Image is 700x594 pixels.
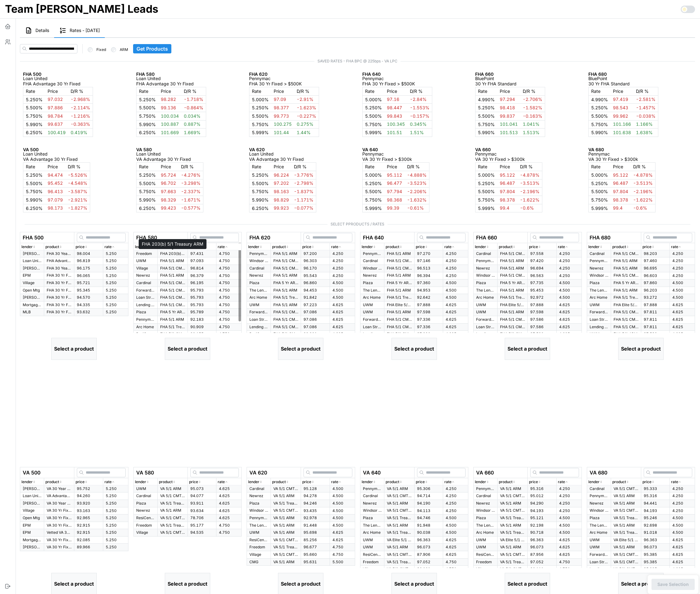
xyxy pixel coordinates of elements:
[498,479,527,485] button: product
[588,95,610,104] td: %
[297,130,311,135] span: 1.44%
[218,479,225,485] p: rate
[475,81,545,87] p: 30 Yr FHA Standard
[497,87,520,95] td: Price
[498,244,527,250] button: product
[611,479,641,485] button: product
[636,121,653,127] span: 1.166%
[528,479,556,485] button: price
[249,76,319,81] p: Pennymac
[523,105,542,110] span: -1.582%
[136,104,158,112] td: %
[642,479,651,485] p: price
[410,97,427,102] span: -2.84%
[475,72,545,76] p: FHA 660
[159,479,173,485] p: product
[158,163,178,171] td: Price
[26,113,38,119] span: 5.750
[588,129,610,137] td: %
[362,171,384,179] td: %
[136,156,203,162] p: VA Advantage 30 Yr Fixed
[443,244,468,250] button: rate
[613,105,628,110] span: 98.543
[218,244,225,250] p: rate
[384,87,407,95] td: Price
[631,163,656,171] td: D/R %
[216,244,241,250] button: rate
[360,479,384,485] button: lender
[134,244,157,250] button: lender
[362,95,384,104] td: %
[297,121,313,127] span: 0.275%
[612,244,626,250] p: product
[21,479,33,485] p: lender
[139,97,151,102] span: 5.250
[475,76,545,81] p: BluePoint
[365,130,378,135] span: 5.999
[636,113,656,119] span: -0.038%
[158,87,181,95] td: Price
[415,479,443,485] button: price
[641,244,670,250] button: price
[478,105,490,110] span: 5.250
[523,130,540,135] span: 1.513%
[588,120,610,129] td: %
[26,130,38,135] span: 6.250
[44,479,74,485] button: product
[588,479,600,485] p: lender
[249,171,271,179] td: %
[557,244,582,250] button: rate
[331,479,338,485] p: rate
[158,244,188,250] button: product
[44,244,74,250] button: product
[407,87,432,95] td: D/R %
[274,113,289,119] span: 99.773
[23,152,90,156] p: Loan United
[136,95,158,104] td: %
[387,113,402,119] span: 99.843
[588,104,610,112] td: %
[475,104,498,112] td: %
[613,113,628,119] span: 99.962
[500,121,518,127] span: 101.041
[475,129,498,137] td: %
[35,28,49,33] span: Details
[291,163,316,171] td: D/R %
[588,76,658,81] p: BluePoint
[384,244,414,250] button: product
[443,479,468,485] button: rate
[23,112,45,120] td: %
[365,113,378,119] span: 5.500
[478,130,490,135] span: 5.990
[591,113,604,119] span: 5.500
[136,81,206,87] p: FHA Advantage 30 Yr Fixed
[26,122,38,127] span: 5.990
[271,479,301,485] button: product
[161,113,179,119] span: 100.034
[499,244,512,250] p: product
[405,163,429,171] td: D/R %
[410,121,427,127] span: 0.345%
[188,479,216,485] button: price
[474,479,497,485] button: lender
[159,244,173,250] p: product
[23,76,93,81] p: Loan United
[136,112,158,120] td: %
[591,122,604,127] span: 5.750
[588,156,656,162] p: VA 30 Yr Fixed > $300k
[104,244,112,250] p: rate
[500,105,515,110] span: 98.418
[588,87,610,95] td: Rate
[611,244,641,250] button: product
[529,244,538,250] p: price
[588,244,600,250] p: lender
[591,105,604,110] span: 5.250
[386,244,399,250] p: product
[71,97,90,102] span: -2.968%
[71,121,90,127] span: -0.363%
[133,44,171,53] button: Get Products
[588,72,658,76] p: FHA 680
[365,105,378,110] span: 5.250
[591,130,604,135] span: 5.990
[297,97,313,102] span: -2.91%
